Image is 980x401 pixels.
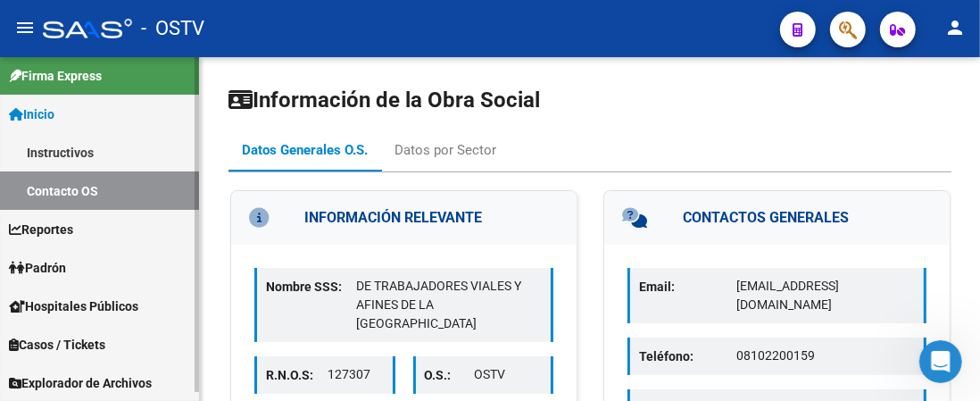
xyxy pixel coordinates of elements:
[242,140,368,160] div: Datos Generales O.S.
[736,277,915,314] p: [EMAIL_ADDRESS][DOMAIN_NAME]
[228,86,951,114] h1: Información de la Obra Social
[9,335,105,355] span: Casos / Tickets
[328,365,384,384] p: 127307
[356,277,542,333] p: DE TRABAJADORES VIALES Y AFINES DE LA [GEOGRAPHIC_DATA]
[639,277,736,297] p: Email:
[919,340,962,383] iframe: Intercom live chat
[14,17,36,38] mat-icon: menu
[231,191,577,245] h3: INFORMACIÓN RELEVANTE
[944,17,966,38] mat-icon: person
[736,347,915,365] p: 08102200159
[9,220,73,239] span: Reportes
[266,365,328,385] p: R.N.O.S:
[9,373,152,393] span: Explorador de Archivos
[9,258,66,278] span: Padrón
[394,140,496,160] div: Datos por Sector
[604,191,950,245] h3: CONTACTOS GENERALES
[9,66,102,86] span: Firma Express
[425,365,474,385] p: O.S.:
[266,277,356,297] p: Nombre SSS:
[639,347,736,366] p: Teléfono:
[9,297,138,316] span: Hospitales Públicos
[474,365,542,384] p: OSTV
[141,9,204,48] span: - OSTV
[9,104,54,124] span: Inicio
